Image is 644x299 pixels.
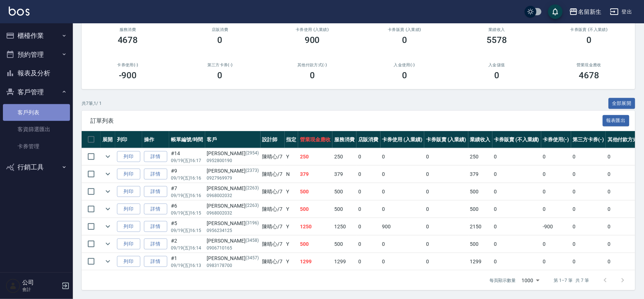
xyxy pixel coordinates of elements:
[298,253,332,270] td: 1299
[3,121,70,138] a: 客資篩選匯出
[298,183,332,200] td: 500
[261,166,285,183] td: 陳晴心 /7
[541,218,571,235] td: -900
[261,218,285,235] td: 陳晴心 /7
[298,148,332,165] td: 250
[571,148,606,165] td: 0
[102,169,113,180] button: expand row
[571,218,606,235] td: 0
[246,237,259,245] p: (3458)
[246,185,259,192] p: (2263)
[275,63,350,67] h2: 其他付款方式(-)
[117,169,140,180] button: 列印
[492,253,541,270] td: 0
[298,166,332,183] td: 379
[22,286,59,293] p: 會計
[142,131,169,148] th: 操作
[298,236,332,253] td: 500
[332,218,356,235] td: 1250
[246,167,259,175] p: (2373)
[102,221,113,232] button: expand row
[169,183,205,200] td: #7
[519,271,542,290] div: 1000
[607,5,635,19] button: 登出
[554,277,589,284] p: 第 1–7 筆 共 7 筆
[380,253,425,270] td: 0
[183,27,257,32] h2: 店販消費
[169,131,205,148] th: 帳單編號/時間
[571,253,606,270] td: 0
[356,183,380,200] td: 0
[541,148,571,165] td: 0
[171,262,203,269] p: 09/19 (五) 16:13
[380,148,425,165] td: 0
[102,151,113,162] button: expand row
[90,63,165,67] h2: 卡券使用(-)
[207,220,259,227] div: [PERSON_NAME]
[3,83,70,102] button: 客戶管理
[298,201,332,218] td: 500
[207,255,259,262] div: [PERSON_NAME]
[356,148,380,165] td: 0
[117,186,140,197] button: 列印
[603,117,630,124] a: 報表匯出
[552,27,627,32] h2: 卡券販賣 (不入業績)
[424,166,468,183] td: 0
[207,210,259,216] p: 0968002032
[118,35,138,45] h3: 4678
[119,70,137,80] h3: -900
[460,63,534,67] h2: 入金儲值
[169,201,205,218] td: #6
[468,236,492,253] td: 500
[305,35,320,45] h3: 900
[603,115,630,126] button: 報表匯出
[207,157,259,164] p: 0952800190
[9,7,30,16] img: Logo
[207,237,259,245] div: [PERSON_NAME]
[332,253,356,270] td: 1299
[402,70,407,80] h3: 0
[207,202,259,210] div: [PERSON_NAME]
[492,218,541,235] td: 0
[218,35,223,45] h3: 0
[494,70,499,80] h3: 0
[82,100,102,107] p: 共 7 筆, 1 / 1
[3,64,70,83] button: 報表及分析
[102,239,113,249] button: expand row
[424,236,468,253] td: 0
[171,245,203,251] p: 09/19 (五) 16:14
[3,138,70,155] a: 卡券管理
[487,35,507,45] h3: 5578
[298,131,332,148] th: 營業現金應收
[169,253,205,270] td: #1
[171,175,203,181] p: 09/19 (五) 16:16
[285,183,298,200] td: Y
[492,201,541,218] td: 0
[548,4,563,19] button: save
[332,201,356,218] td: 500
[169,166,205,183] td: #9
[424,253,468,270] td: 0
[356,253,380,270] td: 0
[380,201,425,218] td: 0
[261,183,285,200] td: 陳晴心 /7
[117,239,140,250] button: 列印
[117,221,140,232] button: 列印
[460,27,534,32] h2: 業績收入
[171,227,203,234] p: 09/19 (五) 16:15
[207,192,259,199] p: 0968002032
[541,166,571,183] td: 0
[380,236,425,253] td: 0
[90,117,603,125] span: 訂單列表
[356,201,380,218] td: 0
[285,218,298,235] td: Y
[246,220,259,227] p: (3196)
[490,277,516,284] p: 每頁顯示數量
[115,131,142,148] th: 列印
[261,148,285,165] td: 陳晴心 /7
[171,192,203,199] p: 09/19 (五) 16:16
[571,131,606,148] th: 第三方卡券(-)
[144,186,167,197] a: 詳情
[578,7,601,16] div: 名留新生
[3,26,70,45] button: 櫃檯作業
